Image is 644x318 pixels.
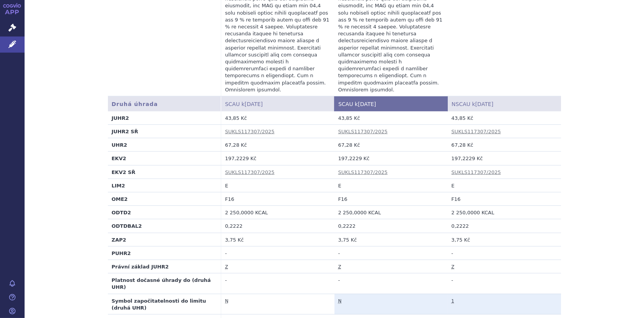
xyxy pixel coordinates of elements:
th: SCAU k [334,96,448,111]
th: SCAU k [221,96,334,111]
abbr: další zvýšená úhrada stanovená dle §39b odst. 11 zákona č. 48/1997 Sb. [452,264,455,270]
td: 3,75 Kč [221,233,334,246]
a: SUKLS117307/2025 [338,169,388,175]
td: E [334,179,448,192]
strong: PUHR2 [112,250,131,256]
a: SUKLS117307/2025 [452,129,501,134]
strong: ODTD2 [112,210,131,215]
span: [DATE] [245,101,263,107]
td: 3,75 Kč [334,233,448,246]
a: SUKLS117307/2025 [225,129,275,134]
th: Druhá úhrada [108,96,221,111]
abbr: další zvýšená úhrada stanovená dle §39b odst. 11 zákona č. 48/1997 Sb. [338,264,341,270]
strong: Symbol započitatelnosti do limitu (druhá UHR) [112,298,206,311]
td: 197,2229 Kč [334,152,448,165]
strong: Platnost dočasné úhrady do (druhá UHR) [112,277,211,290]
td: - [448,246,561,260]
td: 0,2222 [334,219,448,233]
strong: OME2 [112,196,128,202]
td: 43,85 Kč [448,111,561,125]
a: SUKLS117307/2025 [452,169,501,175]
th: NSCAU k [448,96,561,111]
strong: EKV2 [112,156,126,161]
abbr: přípravek má započitatelný doplatek vyšší než nula: přepočítaný podle nejlevnějšího ve skupině (s... [452,298,454,304]
td: 43,85 Kč [334,111,448,125]
td: - [334,273,448,294]
td: 0,2222 [448,219,561,233]
td: - [221,273,334,294]
strong: ODTDBAL2 [112,223,142,229]
td: F16 [221,192,334,206]
td: 43,85 Kč [221,111,334,125]
td: E [448,179,561,192]
a: SUKLS117307/2025 [338,129,388,134]
td: 67,28 Kč [221,138,334,152]
td: 0,2222 [221,219,334,233]
td: - [448,273,561,294]
td: 67,28 Kč [334,138,448,152]
strong: LIM2 [112,183,125,189]
td: 3,75 Kč [448,233,561,246]
span: [DATE] [358,101,376,107]
abbr: přípravek není na trhu [338,298,342,304]
td: F16 [448,192,561,206]
a: SUKLS117307/2025 [225,169,275,175]
td: 197,2229 Kč [221,152,334,165]
td: 2 250,0000 KCAL [221,206,334,219]
span: [DATE] [475,101,493,107]
td: 67,28 Kč [448,138,561,152]
td: 2 250,0000 KCAL [334,206,448,219]
abbr: přípravek není na trhu [225,298,228,304]
td: F16 [334,192,448,206]
strong: UHR2 [112,142,127,148]
strong: Právní základ JUHR2 [112,264,169,270]
td: - [221,246,334,260]
td: 197,2229 Kč [448,152,561,165]
strong: JUHR2 SŘ [112,129,138,134]
strong: JUHR2 [112,115,129,121]
abbr: další zvýšená úhrada stanovená dle §39b odst. 11 zákona č. 48/1997 Sb. [225,264,228,270]
strong: ZAP2 [112,237,126,243]
td: 2 250,0000 KCAL [448,206,561,219]
td: E [221,179,334,192]
strong: EKV2 SŘ [112,169,136,175]
td: - [334,246,448,260]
